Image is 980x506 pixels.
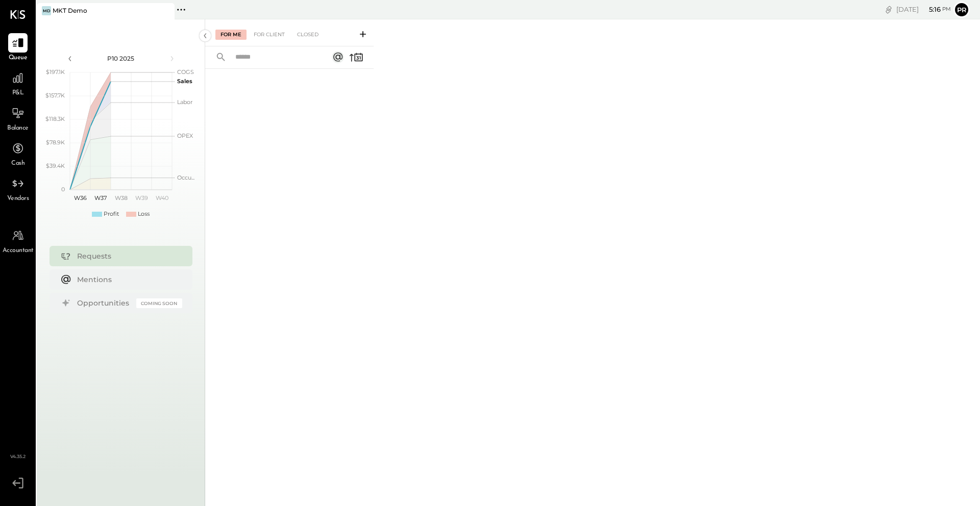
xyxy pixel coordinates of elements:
[73,194,86,201] text: W36
[46,68,65,75] text: $197.1K
[884,4,894,15] div: copy link
[177,78,192,85] text: Sales
[177,68,194,75] text: COGS
[1,104,35,133] a: Balance
[138,210,150,218] div: Loss
[155,194,168,201] text: W40
[77,251,177,261] div: Requests
[1,139,35,168] a: Cash
[3,246,34,256] span: Accountant
[53,6,87,15] div: MKT Demo
[953,2,970,18] button: Pr
[896,5,951,14] div: [DATE]
[78,54,164,63] div: P10 2025
[46,139,65,146] text: $78.9K
[292,30,324,40] div: Closed
[1,68,35,98] a: P&L
[9,54,28,63] span: Queue
[1,174,35,204] a: Vendors
[11,159,24,168] span: Cash
[104,210,119,218] div: Profit
[1,33,35,63] a: Queue
[177,132,193,139] text: OPEX
[177,98,192,106] text: Labor
[249,30,290,40] div: For Client
[61,186,65,193] text: 0
[42,6,51,15] div: MD
[136,298,182,308] div: Coming Soon
[7,124,29,133] span: Balance
[46,162,65,169] text: $39.4K
[114,194,127,201] text: W38
[94,194,107,201] text: W37
[77,298,131,308] div: Opportunities
[77,274,177,285] div: Mentions
[135,194,148,201] text: W39
[7,194,29,204] span: Vendors
[12,89,24,98] span: P&L
[215,30,247,40] div: For Me
[45,115,65,122] text: $118.3K
[177,174,194,181] text: Occu...
[45,92,65,99] text: $157.7K
[1,226,35,256] a: Accountant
